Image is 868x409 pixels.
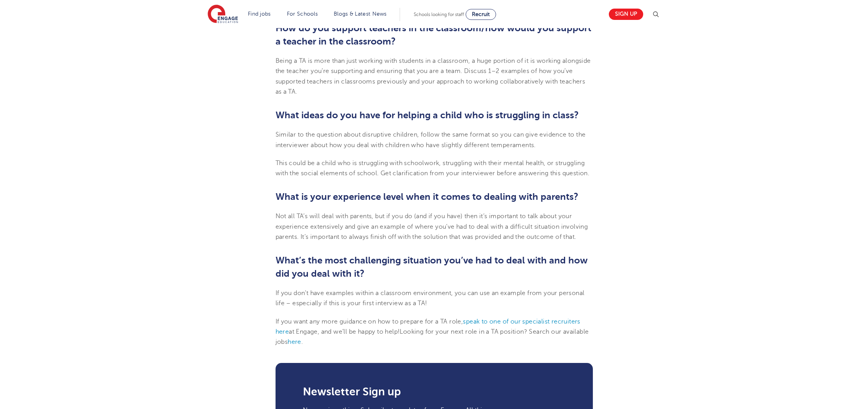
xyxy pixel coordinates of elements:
a: Blogs & Latest News [334,11,387,17]
a: Sign up [609,9,643,20]
span: This could be a child who is struggling with schoolwork, struggling with their mental health, or ... [276,160,590,177]
b: What’s the most challenging situation you’ve had to deal with and how did you deal with it? [276,255,588,279]
span: Looking for your next role in a TA position? Search our available jobs [276,328,589,345]
span: Similar to the question about disruptive children, follow the same format so you can give evidenc... [276,131,586,148]
span: Being a TA is more than just working with students in a classroom, a huge portion of it is workin... [276,57,591,95]
span: Not all TA’s will deal with parents, but if you do (and if you have) then it’s important to talk ... [276,213,588,240]
a: here [288,338,301,345]
span: Recruit [472,11,490,17]
a: Recruit [466,9,496,20]
span: If you want any more guidance on how to prepare for a TA role, at Engage, and we’ll be happy to h... [276,318,580,335]
b: What ideas do you have for helping a child who is struggling in class? [276,110,579,121]
span: Schools looking for staff [414,12,464,17]
img: Engage Education [208,5,238,24]
span: If you don’t have examples within a classroom environment, you can use an example from your perso... [276,290,585,307]
a: Find jobs [248,11,271,17]
b: What is your experience level when it comes to dealing with parents? [276,191,578,202]
span: . [301,338,303,345]
a: For Schools [287,11,318,17]
h3: Newsletter Sign up [303,386,566,397]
